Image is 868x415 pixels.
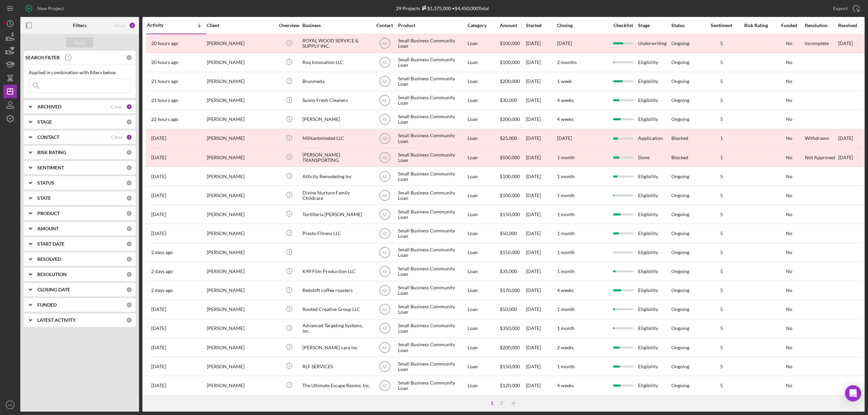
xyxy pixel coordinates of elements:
div: 5 [705,250,738,255]
b: AMOUNT [37,226,59,231]
div: $100,000 [500,35,525,53]
div: 5 [705,117,738,122]
div: Atticity Remodeling Inc [302,167,370,185]
div: RLF SERVICES [302,357,370,375]
div: Eligibility [638,338,671,356]
div: [PERSON_NAME] [207,91,275,109]
div: Roq Innovation LLC [302,54,370,71]
div: 0 [126,256,132,262]
div: No [774,193,804,198]
div: Funded [774,23,804,28]
div: Eligibility [638,110,671,128]
time: 2025-10-07 20:21 [151,250,173,255]
span: $50,000 [500,306,517,312]
time: 4 weeks [557,116,574,122]
div: No [774,269,804,274]
span: $100,000 [500,173,520,179]
div: Eligibility [638,319,671,337]
span: $150,000 [500,249,520,255]
text: AE [382,326,387,331]
div: [PERSON_NAME] [207,263,275,281]
div: 1 [126,104,132,110]
b: LATEST ACTIVITY [37,317,76,323]
div: [PERSON_NAME] [207,357,275,375]
div: No [774,136,804,141]
div: Loan [468,186,499,204]
text: AE [382,364,387,369]
div: Ongoing [671,326,689,331]
div: Ongoing [671,345,689,350]
div: Ongoing [671,212,689,217]
div: Overview [276,23,302,28]
div: Loan [468,54,499,71]
time: 2 months [557,59,577,65]
div: 5 [705,269,738,274]
div: [PERSON_NAME] [207,205,275,223]
div: No [774,250,804,255]
div: 5 [705,193,738,198]
div: [PERSON_NAME] [207,129,275,147]
time: 1 month [557,211,575,217]
div: [PERSON_NAME] [207,224,275,242]
div: Blocked [671,136,688,141]
span: $170,000 [500,287,520,293]
time: 2 weeks [557,345,574,350]
div: No [774,364,804,369]
text: AE [382,193,387,198]
div: Clear [111,134,123,140]
div: 5 [705,60,738,65]
div: Loan [468,148,499,166]
div: 0 [126,271,132,277]
div: Eligibility [638,186,671,204]
div: Done [638,148,671,166]
time: 2025-10-08 20:16 [151,231,166,236]
text: AE [382,250,387,255]
span: $30,000 [500,97,517,103]
div: 0 [126,226,132,232]
div: Category [468,23,499,28]
time: 1 month [557,268,575,274]
div: 5 [705,345,738,350]
div: Small Business Community Loan [398,54,466,71]
div: Small Business Community Loan [398,263,466,281]
div: Apply [74,37,86,47]
b: STATUS [37,180,54,186]
b: STAGE [37,119,52,125]
div: Small Business Community Loan [398,91,466,109]
div: [DATE] [526,148,556,166]
div: 5 [705,307,738,312]
time: 2025-10-07 19:19 [151,269,173,274]
div: [DATE] [526,167,556,185]
div: [DATE] [526,300,556,318]
div: Eligibility [638,167,671,185]
div: Loan [468,167,499,185]
b: CONTACT [37,134,59,140]
div: 1 [705,155,738,160]
div: Ongoing [671,364,689,369]
div: Business [302,23,370,28]
time: 2025-10-09 01:24 [151,193,166,198]
time: 1 month [557,364,575,369]
div: Eligibility [638,282,671,299]
div: 5 [705,212,738,217]
div: Underwriting [638,35,671,53]
div: [DATE] [526,54,556,71]
div: [DATE] [526,282,556,299]
time: 2025-10-09 09:14 [151,136,166,141]
div: Product [398,23,466,28]
div: 0 [126,149,132,155]
div: Eligibility [638,72,671,90]
time: 2025-10-09 22:14 [151,60,178,65]
div: No [774,60,804,65]
b: SEARCH FILTER [25,55,60,60]
div: Sunny Fresh Cleaners [302,91,370,109]
div: Status [671,23,704,28]
div: Ongoing [671,174,689,179]
time: 2025-10-06 18:43 [151,326,166,331]
span: $200,000 [500,116,520,122]
div: [PERSON_NAME] [207,186,275,204]
b: SENTIMENT [37,165,64,170]
div: Started [526,23,556,28]
span: $150,000 [500,211,520,217]
text: AE [382,212,387,217]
